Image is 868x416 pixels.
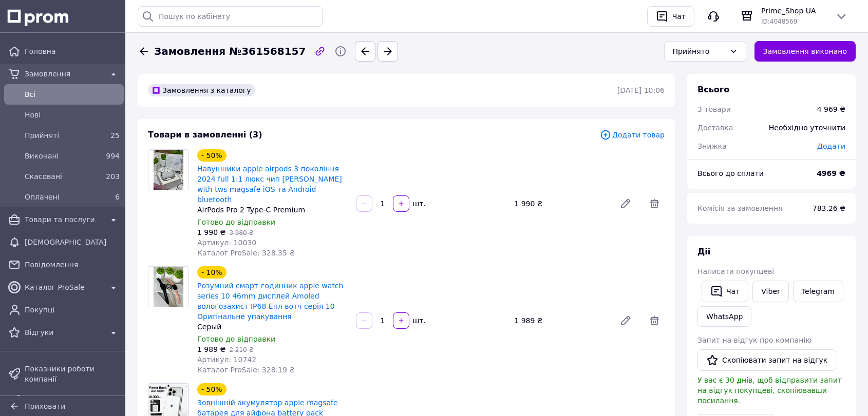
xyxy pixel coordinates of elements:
[25,89,120,100] span: Всi
[697,169,764,177] span: Всього до сплати
[673,46,725,57] div: Прийнято
[644,310,665,331] span: Видалити
[229,346,253,353] span: 2 210 ₴
[697,376,842,405] span: У вас є 30 днів, щоб відправити запит на відгук покупцеві, скопіювавши посилання.
[138,6,323,27] input: Пошук по кабінету
[25,364,120,384] span: Показники роботи компанії
[106,152,120,160] span: 994
[817,104,845,114] div: 4 969 ₴
[197,345,225,353] span: 1 989 ₴
[197,165,342,204] a: Навушники apple airpods 3 покоління 2024 full 1:1 люкс чип [PERSON_NAME] with tws magsafe iOS та ...
[617,86,665,94] time: [DATE] 10:06
[25,327,103,338] span: Відгуки
[148,84,255,96] div: Замовлення з каталогу
[197,322,348,332] div: Серый
[410,199,427,209] div: шт.
[510,196,611,211] div: 1 990 ₴
[197,383,227,395] div: - 50%
[197,239,256,247] span: Артикул: 10030
[154,44,306,59] span: Замовлення №361568157
[817,142,845,150] span: Додати
[154,267,184,307] img: Розумний смарт-годинник apple watch series 10 46mm дисплей Amoled вологозахист IP68 Епл вотч сері...
[106,172,120,181] span: 203
[763,116,852,139] div: Необхідно уточнити
[25,110,120,120] span: Нові
[813,204,845,212] span: 783.26 ₴
[644,193,665,214] span: Видалити
[110,131,120,140] span: 25
[761,6,827,16] span: Prime_Shop UA
[197,228,225,236] span: 1 990 ₴
[615,193,636,214] a: Редагувати
[25,46,120,56] span: Головна
[697,247,710,256] span: Дії
[793,281,843,302] a: Telegram
[197,249,295,257] span: Каталог ProSale: 328.35 ₴
[647,6,694,27] button: Чат
[25,69,103,79] span: Замовлення
[817,169,845,177] b: 4969 ₴
[697,267,774,275] span: Написати покупцеві
[25,192,99,202] span: Оплачені
[615,310,636,331] a: Редагувати
[197,366,295,374] span: Каталог ProSale: 328.19 ₴
[197,205,348,215] div: AirPods Pro 2 Type-C Premium
[154,150,184,190] img: Навушники apple airpods 3 покоління 2024 full 1:1 люкс чип jerry with tws magsafe iOS та Android ...
[702,281,748,302] button: Чат
[197,282,343,321] a: Розумний смарт-годинник apple watch series 10 46mm дисплей Amoled вологозахист IP68 Епл вотч сері...
[197,355,256,364] span: Артикул: 10742
[25,305,120,315] span: Покупці
[197,149,227,162] div: - 50%
[25,171,99,182] span: Скасовані
[670,9,688,24] div: Чат
[25,237,120,247] span: [DEMOGRAPHIC_DATA]
[754,41,856,62] button: Замовлення виконано
[697,349,836,371] button: Скопіювати запит на відгук
[229,229,253,236] span: 3 980 ₴
[25,282,103,292] span: Каталог ProSale
[25,130,99,141] span: Прийняті
[25,402,65,410] span: Приховати
[410,315,427,326] div: шт.
[761,18,797,25] span: ID: 4048569
[600,129,665,141] span: Додати товар
[697,142,727,150] span: Знижка
[752,281,788,302] a: Viber
[25,151,99,161] span: Виконані
[697,306,751,327] a: WhatsApp
[697,204,783,212] span: Комісія за замовлення
[148,130,262,140] span: Товари в замовленні (3)
[115,193,120,201] span: 6
[510,313,611,328] div: 1 989 ₴
[697,85,729,94] span: Всього
[197,266,227,279] div: - 10%
[197,335,275,343] span: Готово до відправки
[25,260,120,270] span: Повідомлення
[25,214,103,225] span: Товари та послуги
[697,124,733,132] span: Доставка
[697,336,812,344] span: Запит на відгук про компанію
[697,105,731,113] span: 3 товари
[197,218,275,226] span: Готово до відправки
